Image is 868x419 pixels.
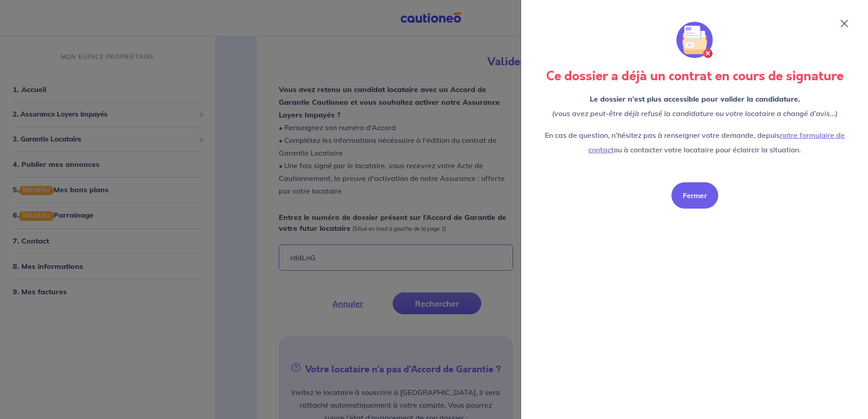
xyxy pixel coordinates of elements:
strong: Ce dossier a déjà un contrat en cours de signature [546,67,843,85]
a: notre formulaire de contact [588,131,845,154]
img: illu_folder_cancel.svg [676,22,713,58]
p: En cas de question, n’hésitez pas à renseigner votre demande, depuis ou à contacter votre locatai... [543,128,846,157]
em: (vous avez peut-être déjà refusé la candidature ou votre locataire a changé d’avis...) [552,109,838,118]
strong: Le dossier n’est plus accessible pour valider la candidature. [590,94,800,103]
button: Fermer [671,182,718,209]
